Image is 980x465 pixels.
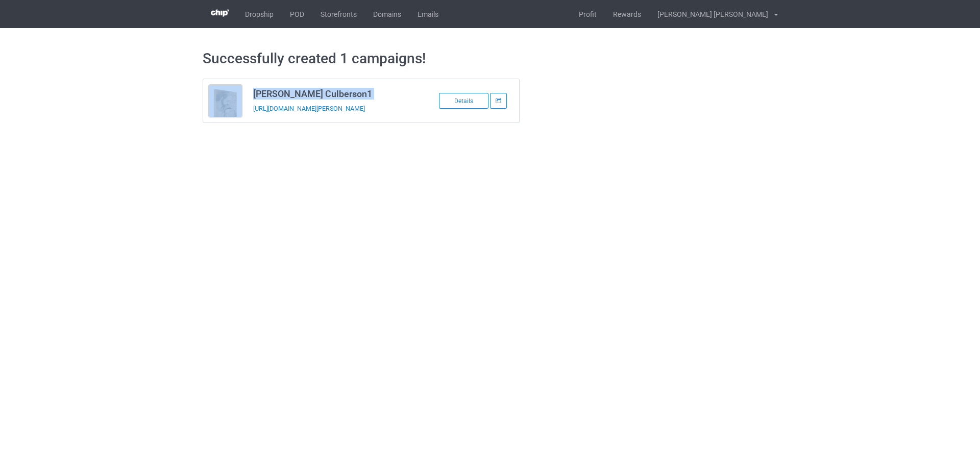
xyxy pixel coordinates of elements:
div: Details [439,93,488,109]
h1: Successfully created 1 campaigns! [203,50,778,68]
a: Details [439,96,490,105]
img: 3d383065fc803cdd16c62507c020ddf8.png [211,9,229,17]
h3: [PERSON_NAME] Culberson1 [253,88,414,100]
a: [URL][DOMAIN_NAME][PERSON_NAME] [253,105,365,112]
div: [PERSON_NAME] [PERSON_NAME] [649,2,768,27]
